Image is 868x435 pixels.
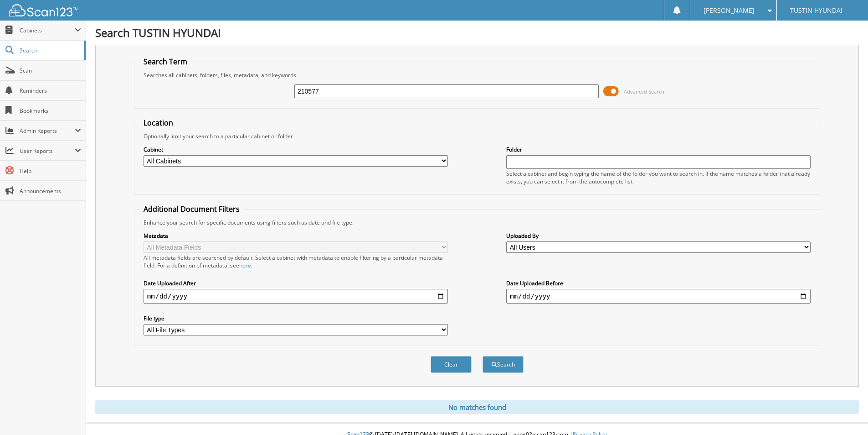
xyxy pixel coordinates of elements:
label: Date Uploaded After [144,279,448,287]
span: Cabinets [20,26,75,34]
span: Bookmarks [20,107,81,115]
span: TUSTIN HYUNDAI [790,8,842,13]
legend: Additional Document Filters [139,204,244,214]
div: Optionally limit your search to a particular cabinet or folder [139,132,815,140]
button: Search [483,356,524,373]
span: Reminders [20,87,81,94]
span: Announcements [20,187,81,195]
img: scan123-logo-white.svg [9,4,77,16]
span: [PERSON_NAME] [704,8,755,13]
input: end [506,289,811,304]
button: Clear [431,356,472,373]
legend: Search Term [139,57,192,67]
label: Folder [506,146,811,153]
div: Select a cabinet and begin typing the name of the folder you want to search in. If the name match... [506,170,811,185]
span: Scan [20,67,81,74]
div: Enhance your search for specific documents using filters such as date and file type. [139,219,815,226]
span: Help [20,167,81,175]
h1: Search TUSTIN HYUNDAI [95,25,859,40]
input: start [144,289,448,304]
span: Search [20,47,80,54]
div: All metadata fields are searched by default. Select a cabinet with metadata to enable filtering b... [144,254,448,269]
span: Admin Reports [20,127,75,135]
div: No matches found [95,400,859,414]
label: File type [144,314,448,322]
label: Metadata [144,232,448,240]
span: Advanced Search [624,88,664,95]
legend: Location [139,118,178,128]
span: User Reports [20,147,75,155]
label: Cabinet [144,146,448,153]
label: Uploaded By [506,232,811,240]
a: here [239,262,251,269]
div: Searches all cabinets, folders, files, metadata, and keywords [139,71,815,79]
label: Date Uploaded Before [506,279,811,287]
